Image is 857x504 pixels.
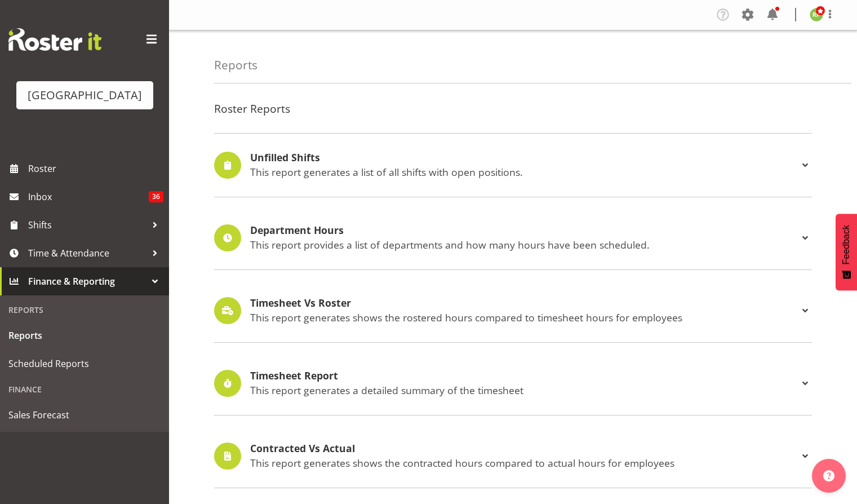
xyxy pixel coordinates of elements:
span: 36 [149,191,163,202]
p: This report provides a list of departments and how many hours have been scheduled. [250,238,798,251]
p: This report generates shows the contracted hours compared to actual hours for employees [250,457,798,469]
div: [GEOGRAPHIC_DATA] [28,87,142,104]
span: Sales Forecast [8,406,161,423]
div: Finance [3,378,166,401]
h4: Timesheet Vs Roster [250,298,798,309]
img: richard-freeman9074.jpg [810,8,823,21]
span: Time & Attendance [28,245,146,262]
div: Department Hours This report provides a list of departments and how many hours have been scheduled. [214,224,812,251]
img: help-xxl-2.png [823,470,834,481]
p: This report generates a list of all shifts with open positions. [250,166,798,178]
p: This report generates shows the rostered hours compared to timesheet hours for employees [250,311,798,324]
button: Feedback - Show survey [836,214,857,290]
h4: Department Hours [250,225,798,236]
h4: Roster Reports [214,103,812,115]
a: Reports [3,321,166,350]
div: Timesheet Report This report generates a detailed summary of the timesheet [214,370,812,397]
div: Unfilled Shifts This report generates a list of all shifts with open positions. [214,152,812,179]
span: Finance & Reporting [28,273,146,290]
span: Reports [8,327,161,344]
p: This report generates a detailed summary of the timesheet [250,384,798,396]
h4: Contracted Vs Actual [250,443,798,454]
span: Scheduled Reports [8,355,161,372]
img: Rosterit website logo [8,28,101,51]
a: Sales Forecast [3,401,166,429]
div: Timesheet Vs Roster This report generates shows the rostered hours compared to timesheet hours fo... [214,297,812,324]
span: Feedback [841,225,851,264]
h4: Unfilled Shifts [250,152,798,163]
span: Inbox [28,188,149,205]
div: Reports [3,298,166,321]
a: Scheduled Reports [3,350,166,378]
h4: Timesheet Report [250,370,798,382]
span: Roster [28,160,163,177]
div: Contracted Vs Actual This report generates shows the contracted hours compared to actual hours fo... [214,443,812,470]
span: Shifts [28,216,146,233]
h4: Reports [214,59,257,72]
